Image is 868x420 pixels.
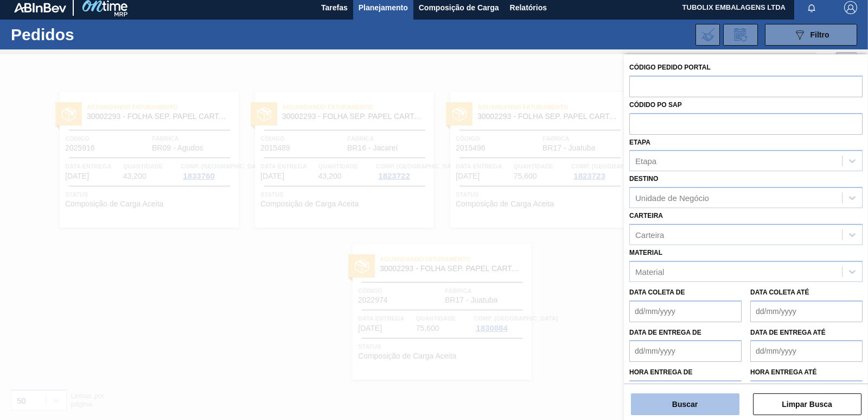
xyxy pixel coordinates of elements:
[629,101,682,109] label: Códido PO SAP
[629,212,663,220] label: Carteira
[629,289,685,296] label: Data coleta de
[765,24,857,46] button: Filtro
[14,3,66,12] img: TNhmsLtSVTkK8tSr43FrP2fwEKptu5GPRR3wAAAABJRU5ErkJggg==
[635,193,709,203] div: Unidade de Negócio
[635,267,664,276] div: Material
[359,1,408,14] span: Planejamento
[750,300,863,322] input: dd/mm/yyyy
[629,340,742,362] input: dd/mm/yyyy
[510,1,547,14] span: Relatórios
[635,156,656,166] div: Etapa
[816,52,837,73] div: Visão em Lista
[750,365,863,380] label: Hora entrega até
[723,24,758,46] div: Solicitação de Revisão de Pedidos
[419,1,499,14] span: Composição de Carga
[629,249,662,256] label: Material
[635,230,664,239] div: Carteira
[629,329,701,336] label: Data de Entrega de
[750,329,826,336] label: Data de Entrega até
[629,64,711,71] label: Código Pedido Portal
[11,28,168,41] h1: Pedidos
[750,340,863,362] input: dd/mm/yyyy
[810,30,829,39] span: Filtro
[629,365,742,380] label: Hora entrega de
[844,1,857,14] img: Logout
[629,175,658,183] label: Destino
[750,289,809,296] label: Data coleta até
[837,52,857,73] div: Visão em Cards
[629,139,650,146] label: Etapa
[695,24,720,46] div: Importar Negociações dos Pedidos
[321,1,348,14] span: Tarefas
[629,300,742,322] input: dd/mm/yyyy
